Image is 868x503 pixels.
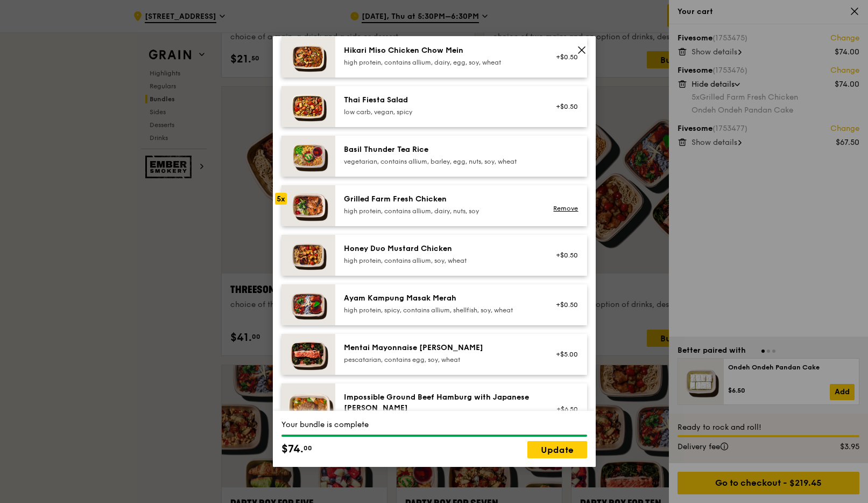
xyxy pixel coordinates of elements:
img: daily_normal_Mentai-Mayonnaise-Aburi-Salmon-HORZ.jpg [281,334,335,375]
div: low carb, vegan, spicy [344,108,537,116]
div: Your bundle is complete [281,420,587,430]
div: Hikari Miso Chicken Chow Mein [344,45,537,56]
a: Update [527,441,587,458]
div: Impossible Ground Beef Hamburg with Japanese [PERSON_NAME] [344,392,537,414]
div: +$6.50 [550,405,578,414]
div: Mentai Mayonnaise [PERSON_NAME] [344,343,537,353]
span: 00 [304,444,312,452]
div: +$5.00 [550,350,578,359]
span: $74. [281,441,304,457]
div: vegetarian, contains allium, barley, egg, nuts, soy, wheat [344,157,537,166]
div: 5x [275,193,287,205]
a: Remove [553,205,578,212]
div: high protein, spicy, contains allium, shellfish, soy, wheat [344,306,537,315]
img: daily_normal_HORZ-Basil-Thunder-Tea-Rice.jpg [281,136,335,177]
div: Ayam Kampung Masak Merah [344,293,537,304]
img: daily_normal_Ayam_Kampung_Masak_Merah_Horizontal_.jpg [281,284,335,325]
div: +$0.50 [550,251,578,260]
div: +$0.50 [550,301,578,309]
div: high protein, contains allium, dairy, egg, soy, wheat [344,58,537,67]
div: Thai Fiesta Salad [344,95,537,106]
div: Honey Duo Mustard Chicken [344,243,537,254]
img: daily_normal_Thai_Fiesta_Salad__Horizontal_.jpg [281,86,335,127]
img: daily_normal_HORZ-Grilled-Farm-Fresh-Chicken.jpg [281,185,335,226]
div: high protein, contains allium, soy, wheat [344,256,537,265]
div: Basil Thunder Tea Rice [344,144,537,155]
div: Grilled Farm Fresh Chicken [344,194,537,205]
div: +$0.50 [550,102,578,111]
div: pescatarian, contains egg, soy, wheat [344,355,537,364]
div: high protein, contains allium, dairy, nuts, soy [344,207,537,215]
img: daily_normal_Hikari_Miso_Chicken_Chow_Mein__Horizontal_.jpg [281,37,335,78]
img: daily_normal_Honey_Duo_Mustard_Chicken__Horizontal_.jpg [281,235,335,276]
div: +$0.50 [550,53,578,61]
img: daily_normal_HORZ-Impossible-Hamburg-With-Japanese-Curry.jpg [281,383,335,435]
